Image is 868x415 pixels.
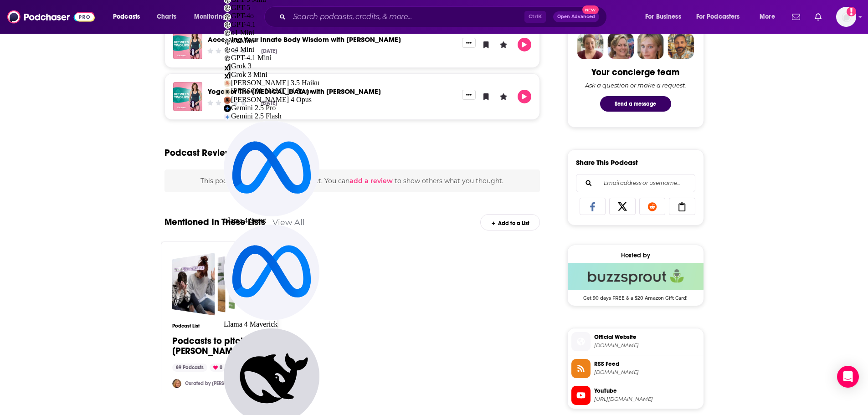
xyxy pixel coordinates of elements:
[289,10,524,24] input: Search podcasts, credits, & more...
[847,7,856,16] svg: Add a profile image
[113,10,140,23] span: Podcasts
[760,10,775,23] span: More
[107,10,152,24] button: open menu
[151,10,182,24] a: Charts
[637,33,664,59] img: Jules Profile
[591,67,679,78] div: Your concierge team
[576,174,695,192] div: Search followers
[157,10,176,23] span: Charts
[173,30,202,59] img: Accessing Your Innate Body Wisdom with Katie Beecher
[788,9,804,25] a: Show notifications dropdown
[594,387,700,395] span: YouTube
[200,177,503,185] span: This podcast hasn't been reviewed yet. You can to show others what you thought.
[7,8,95,26] img: Podchaser - Follow, Share and Rate Podcasts
[206,99,247,106] div: Community Rating: 0 out of 5
[273,6,616,27] div: Search podcasts, credits, & more...
[607,33,634,59] img: Barbara Profile
[836,7,856,27] button: Show profile menu
[690,10,753,24] button: open menu
[582,5,599,14] span: New
[553,11,599,22] button: Open AdvancedNew
[518,38,531,51] button: Play
[172,364,207,372] div: 89 Podcasts
[836,7,856,27] span: Logged in as Ashley_Beenen
[497,38,510,51] button: Leave a Rating
[600,96,671,112] button: Send a message
[479,38,493,51] button: Bookmark Episode
[172,336,266,356] a: Podcasts to pitch for [PERSON_NAME]
[164,216,265,228] a: Mentioned In These Lists
[172,253,235,316] a: Podcasts to pitch for Pandia
[524,11,546,23] span: Ctrl K
[594,369,700,376] span: feeds.buzzsprout.com
[609,198,636,215] a: Share on X/Twitter
[577,33,604,59] img: Sydney Profile
[185,380,248,386] a: Curated by [PERSON_NAME]
[594,360,700,368] span: RSS Feed
[668,33,694,59] img: Jon Profile
[568,263,704,290] img: Buzzsprout Deal: Get 90 days FREE & a $20 Amazon Gift Card!
[585,82,686,89] div: Ask a question or make a request.
[497,90,510,103] button: Leave a Rating
[639,198,666,215] a: Share on Reddit
[571,359,700,378] a: RSS Feed[DOMAIN_NAME]
[188,10,238,24] button: open menu
[173,82,202,111] img: Yoga For The Pelvic Floor with Leah Wrobel
[594,342,700,349] span: vaginacoach.com
[557,15,595,19] span: Open Advanced
[594,396,700,403] span: https://www.youtube.com/@vaginacoach
[172,379,181,388] img: LauraHVM
[580,198,606,215] a: Share on Facebook
[571,386,700,405] a: YouTube[URL][DOMAIN_NAME]
[568,263,704,300] a: Buzzsprout Deal: Get 90 days FREE & a $20 Amazon Gift Card!
[462,90,476,100] button: Show More Button
[594,333,700,341] span: Official Website
[645,10,681,23] span: For Business
[480,214,540,230] div: Add to a List
[208,87,381,96] a: Yoga For The Pelvic Floor with Leah Wrobel
[210,364,226,372] div: 0
[584,174,688,192] input: Email address or username...
[811,9,825,25] a: Show notifications dropdown
[639,10,693,24] button: open menu
[479,90,493,103] button: Bookmark Episode
[669,198,695,215] a: Copy Link
[576,158,638,167] h3: Share This Podcast
[518,90,531,103] button: Play
[696,10,740,23] span: For Podcasters
[568,251,704,259] div: Hosted by
[208,35,401,44] a: Accessing Your Innate Body Wisdom with Katie Beecher
[753,10,786,24] button: open menu
[172,323,266,329] h3: Podcast List
[836,7,856,27] img: User Profile
[164,147,236,159] h3: Podcast Reviews
[568,290,704,301] span: Get 90 days FREE & a $20 Amazon Gift Card!
[194,10,226,23] span: Monitoring
[571,332,700,351] a: Official Website[DOMAIN_NAME]
[349,176,393,186] button: add a review
[206,47,247,54] div: Community Rating: 0 out of 5
[837,366,859,388] div: Open Intercom Messenger
[462,38,476,48] button: Show More Button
